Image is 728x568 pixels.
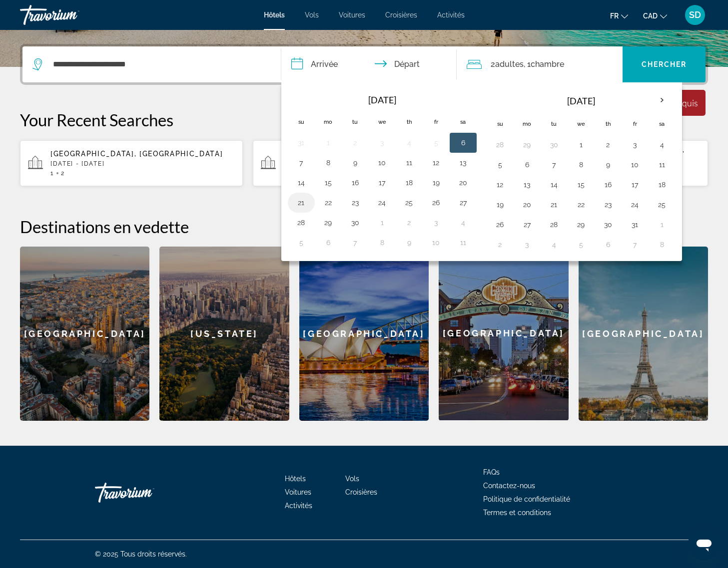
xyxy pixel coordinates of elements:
[455,156,471,170] button: Day 13
[285,488,311,496] a: Voitures
[492,158,508,172] button: Day 5
[347,236,363,250] button: Day 7
[347,156,363,170] button: Day 9
[492,198,508,212] button: Day 19
[682,4,708,25] button: User Menu
[483,495,570,503] a: Politique de confidentialité
[610,8,628,23] button: Change language
[320,176,336,190] button: Day 15
[519,218,535,232] button: Day 27
[20,2,120,28] a: Travorium
[293,196,309,210] button: Day 21
[347,196,363,210] button: Day 23
[455,196,471,210] button: Day 27
[315,89,450,111] th: [DATE]
[20,140,243,187] button: [GEOGRAPHIC_DATA], [GEOGRAPHIC_DATA][DATE] - [DATE]12
[457,46,623,82] button: Travelers: 2 adults, 0 children
[627,198,643,212] button: Day 24
[374,216,390,230] button: Day 1
[345,488,377,496] span: Croisières
[285,475,306,483] a: Hôtels
[281,46,457,82] button: Check in and out dates
[573,218,589,232] button: Day 29
[299,247,429,421] a: [GEOGRAPHIC_DATA]
[519,198,535,212] button: Day 20
[519,158,535,172] button: Day 6
[428,176,444,190] button: Day 19
[524,57,564,71] span: , 1
[610,12,619,20] span: fr
[428,136,444,150] button: Day 5
[491,57,524,71] span: 2
[385,11,417,19] span: Croisières
[428,156,444,170] button: Day 12
[688,528,720,560] iframe: Bouton de lancement de la fenêtre de messagerie
[483,468,500,476] span: FAQs
[293,156,309,170] button: Day 7
[374,196,390,210] button: Day 24
[437,11,465,19] a: Activités
[264,11,285,19] span: Hôtels
[492,178,508,192] button: Day 12
[546,198,562,212] button: Day 21
[483,482,535,490] a: Contactez-nous
[320,136,336,150] button: Day 1
[347,136,363,150] button: Day 2
[50,170,54,177] span: 1
[546,158,562,172] button: Day 7
[293,236,309,250] button: Day 5
[573,138,589,152] button: Day 1
[689,10,701,20] span: SD
[253,140,476,187] button: [GEOGRAPHIC_DATA], [GEOGRAPHIC_DATA] (PTY)[DATE] - [DATE]12
[483,509,551,517] a: Termes et conditions
[401,196,417,210] button: Day 25
[374,176,390,190] button: Day 17
[374,136,390,150] button: Day 3
[293,216,309,230] button: Day 28
[492,238,508,252] button: Day 2
[95,478,195,508] a: Travorium
[339,11,365,19] a: Voitures
[573,178,589,192] button: Day 15
[20,217,708,237] h2: Destinations en vedette
[546,138,562,152] button: Day 30
[347,176,363,190] button: Day 16
[455,136,471,150] button: Day 6
[654,198,670,212] button: Day 25
[345,475,359,483] a: Vols
[531,59,564,69] span: Chambre
[546,238,562,252] button: Day 4
[654,158,670,172] button: Day 11
[627,178,643,192] button: Day 17
[546,178,562,192] button: Day 14
[455,216,471,230] button: Day 4
[374,156,390,170] button: Day 10
[20,110,708,130] p: Your Recent Searches
[401,236,417,250] button: Day 9
[649,89,676,112] button: Next month
[455,176,471,190] button: Day 20
[61,170,65,177] span: 2
[50,150,223,158] span: [GEOGRAPHIC_DATA], [GEOGRAPHIC_DATA]
[643,8,667,23] button: Change currency
[600,218,616,232] button: Day 30
[439,247,568,421] a: [GEOGRAPHIC_DATA]
[320,196,336,210] button: Day 22
[159,247,289,421] a: [US_STATE]
[654,238,670,252] button: Day 8
[642,60,687,68] span: Chercher
[600,178,616,192] button: Day 16
[20,247,149,421] a: [GEOGRAPHIC_DATA]
[428,216,444,230] button: Day 3
[579,247,708,421] a: [GEOGRAPHIC_DATA]
[439,247,568,420] div: [GEOGRAPHIC_DATA]
[320,236,336,250] button: Day 6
